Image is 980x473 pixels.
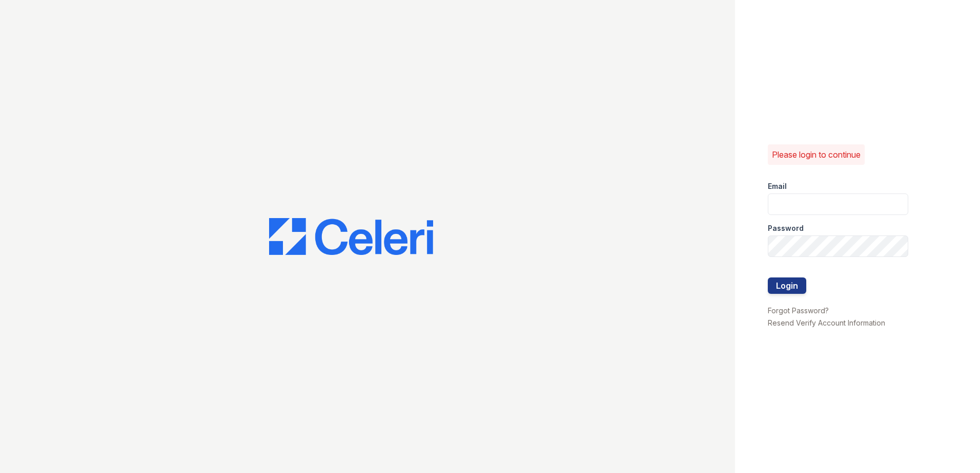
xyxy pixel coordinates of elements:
a: Resend Verify Account Information [768,318,885,327]
button: Login [768,277,806,294]
img: CE_Logo_Blue-a8612792a0a2168367f1c8372b55b34899dd931a85d93a1a3d3e32e68fde9ad4.png [269,218,433,255]
label: Email [768,181,787,191]
p: Please login to continue [772,148,861,161]
a: Forgot Password? [768,306,829,315]
label: Password [768,223,804,233]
